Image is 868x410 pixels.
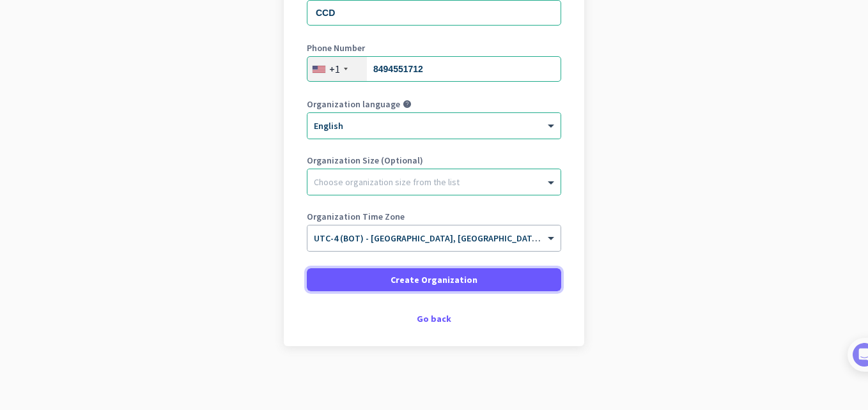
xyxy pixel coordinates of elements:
div: +1 [329,63,340,75]
button: Create Organization [307,268,561,291]
label: Organization Time Zone [307,212,561,221]
label: Phone Number [307,43,561,52]
i: help [403,100,412,109]
div: Go back [307,314,561,323]
label: Organization Size (Optional) [307,156,561,165]
input: 201-555-0123 [307,56,561,82]
span: Create Organization [391,273,477,286]
label: Organization language [307,100,400,109]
